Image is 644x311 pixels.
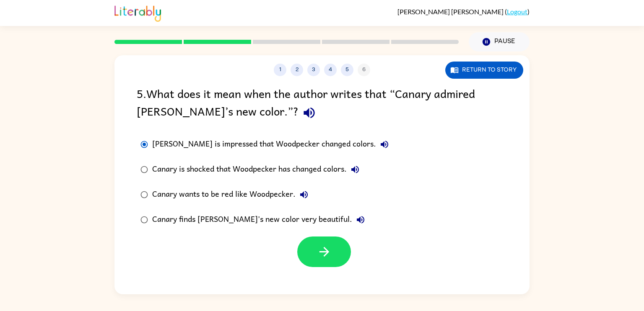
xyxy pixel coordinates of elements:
[341,64,353,76] button: 5
[152,211,369,228] div: Canary finds [PERSON_NAME]'s new color very beautiful.
[291,64,303,76] button: 2
[397,8,505,15] span: [PERSON_NAME] [PERSON_NAME]
[469,32,530,51] button: Pause
[152,161,364,178] div: Canary is shocked that Woodpecker has changed colors.
[324,64,337,76] button: 4
[507,8,527,15] a: Logout
[274,64,286,76] button: 1
[137,85,507,123] div: 5 . What does it mean when the author writes that “Canary admired [PERSON_NAME]’s new color.”?
[352,211,369,228] button: Canary finds [PERSON_NAME]'s new color very beautiful.
[397,8,530,15] div: ( )
[296,186,312,203] button: Canary wants to be red like Woodpecker.
[347,161,364,178] button: Canary is shocked that Woodpecker has changed colors.
[114,3,161,22] img: Literably
[376,136,393,153] button: [PERSON_NAME] is impressed that Woodpecker changed colors.
[445,62,523,79] button: Return to story
[152,136,393,153] div: [PERSON_NAME] is impressed that Woodpecker changed colors.
[152,186,312,203] div: Canary wants to be red like Woodpecker.
[307,64,320,76] button: 3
